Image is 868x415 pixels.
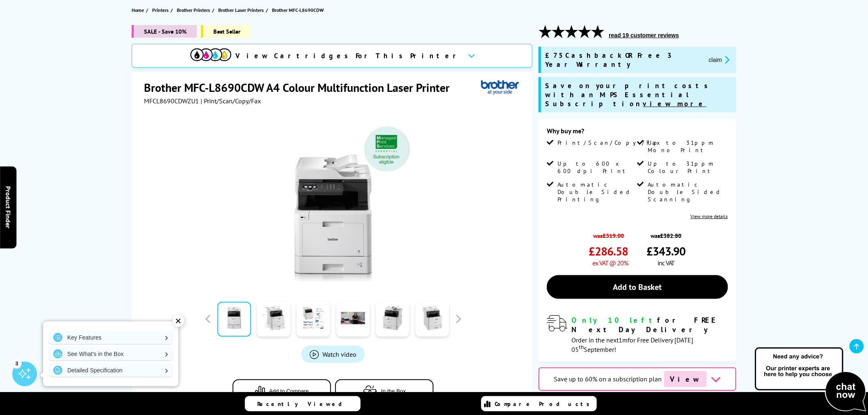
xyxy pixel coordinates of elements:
[132,6,144,14] span: Home
[706,55,732,64] button: promo-description
[643,99,706,108] u: view more
[547,275,728,299] a: Add to Basket
[177,6,212,14] a: Brother Printers
[218,6,264,14] span: Brother Laser Printers
[253,121,413,282] img: Brother MFC-L8690CDW
[571,336,693,353] span: Order in the next for Free Delivery [DATE] 05 September!
[495,400,594,408] span: Compare Products
[235,51,461,60] span: View Cartridges For This Printer
[173,315,184,327] div: ✕
[547,127,728,139] div: Why buy me?
[593,259,628,267] span: ex VAT @ 20%
[619,336,628,344] span: 1m
[190,48,231,61] img: cmyk-icon.svg
[302,346,365,363] a: Product_All_Videos
[144,97,199,105] span: MFCL8690CDWZU1
[571,315,657,325] span: Only 10 left
[648,181,726,203] span: Automatic Double Sided Scanning
[335,379,434,403] button: In the Box
[589,228,628,239] span: was
[245,396,361,411] a: Recently Viewed
[545,81,712,108] span: Save on your print costs with an MPS Essential Subscription
[557,160,635,175] span: Up to 600 x 600 dpi Print
[557,139,663,146] span: Print/Scan/Copy/Fax
[753,346,868,413] img: Open Live Chat window
[144,80,458,95] h1: Brother MFC-L8690CDW A4 Colour Multifunction Laser Printer
[664,371,707,387] span: View
[272,6,326,14] a: Brother MFC-L8690CDW
[691,213,728,219] a: View more details
[381,388,406,394] span: In the Box
[177,6,210,14] span: Brother Printers
[257,400,350,408] span: Recently Viewed
[646,228,686,239] span: was
[589,244,628,259] span: £286.58
[201,97,261,105] span: | Print/Scan/Copy/Fax
[481,396,597,411] a: Compare Products
[4,187,12,229] span: Product Finder
[658,259,675,267] span: inc VAT
[545,51,702,69] span: £75 Cashback OR Free 3 Year Warranty
[49,347,172,360] a: See What's in the Box
[571,315,728,334] div: for FREE Next Day Delivery
[49,364,172,377] a: Detailed Specification
[132,25,197,38] span: SALE - Save 10%
[218,6,266,14] a: Brother Laser Printers
[152,6,169,14] span: Printers
[152,6,171,14] a: Printers
[49,331,172,344] a: Key Features
[648,139,726,154] span: Up to 31ppm Mono Print
[132,6,146,14] a: Home
[272,6,324,14] span: Brother MFC-L8690CDW
[269,388,309,394] span: Add to Compare
[322,350,356,358] span: Watch video
[12,359,21,368] div: 3
[648,160,726,175] span: Up to 31ppm Colour Print
[603,232,624,239] strike: £319.00
[557,181,635,203] span: Automatic Double Sided Printing
[233,379,331,403] button: Add to Compare
[579,344,584,351] sup: th
[660,232,682,239] strike: £382.80
[201,25,251,38] span: Best Seller
[481,80,519,95] img: Brother
[606,32,681,39] button: read 19 customer reviews
[646,244,686,259] span: £343.90
[547,315,728,353] div: modal_delivery
[554,375,662,383] span: Save up to 60% on a subscription plan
